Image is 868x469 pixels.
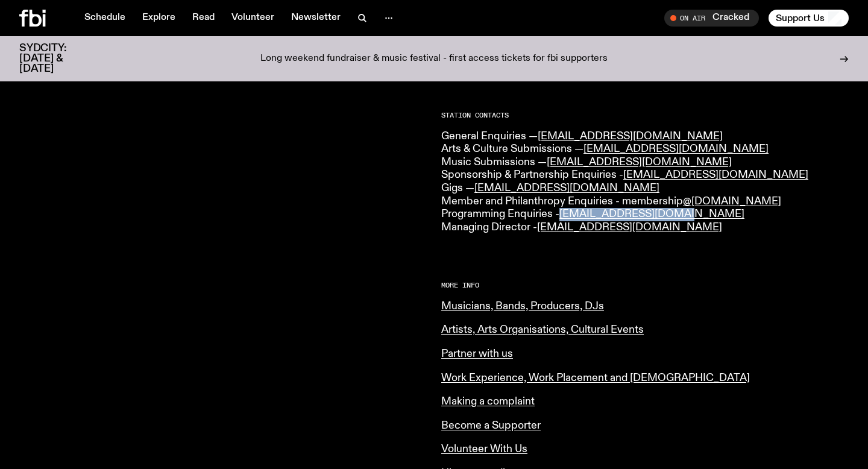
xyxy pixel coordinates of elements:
[441,420,541,431] a: Become a Supporter
[769,10,849,27] button: Support Us
[559,209,744,219] a: [EMAIL_ADDRESS][DOMAIN_NAME]
[441,444,527,455] a: Volunteer With Us
[224,10,281,27] a: Volunteer
[441,396,535,407] a: Making a complaint
[19,43,96,74] h3: SYDCITY: [DATE] & [DATE]
[441,112,849,119] h2: Station Contacts
[537,222,722,233] a: [EMAIL_ADDRESS][DOMAIN_NAME]
[583,143,769,154] a: [EMAIL_ADDRESS][DOMAIN_NAME]
[185,10,222,27] a: Read
[77,10,133,27] a: Schedule
[441,301,604,312] a: Musicians, Bands, Producers, DJs
[623,169,808,180] a: [EMAIL_ADDRESS][DOMAIN_NAME]
[260,54,608,65] p: Long weekend fundraiser & music festival - first access tickets for fbi supporters
[441,324,644,335] a: Artists, Arts Organisations, Cultural Events
[474,183,659,194] a: [EMAIL_ADDRESS][DOMAIN_NAME]
[441,282,849,289] h2: More Info
[441,373,750,383] a: Work Experience, Work Placement and [DEMOGRAPHIC_DATA]
[284,10,348,27] a: Newsletter
[664,10,759,27] button: On AirCracked
[547,157,732,168] a: [EMAIL_ADDRESS][DOMAIN_NAME]
[683,196,781,207] a: @[DOMAIN_NAME]
[776,13,825,24] span: Support Us
[441,348,513,359] a: Partner with us
[441,130,849,234] p: General Enquiries — Arts & Culture Submissions — Music Submissions — Sponsorship & Partnership En...
[135,10,183,27] a: Explore
[538,131,723,142] a: [EMAIL_ADDRESS][DOMAIN_NAME]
